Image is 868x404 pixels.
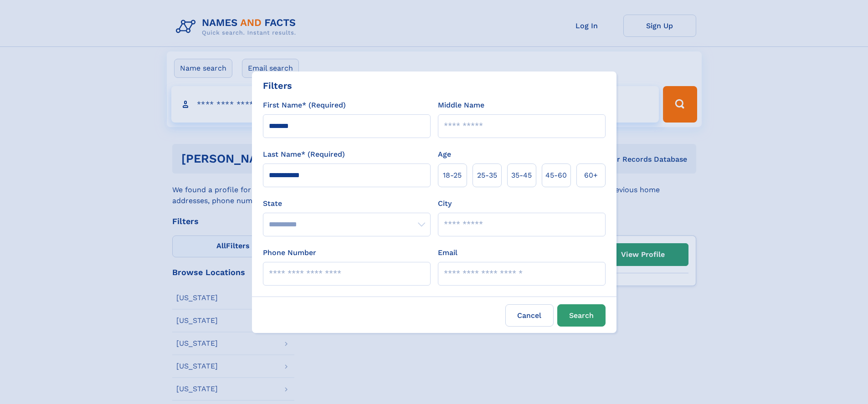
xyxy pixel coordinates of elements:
[438,247,457,258] label: Email
[263,198,431,209] label: State
[557,304,606,327] button: Search
[584,170,598,181] span: 60+
[263,149,345,160] label: Last Name* (Required)
[438,149,451,160] label: Age
[438,198,452,209] label: City
[263,100,346,111] label: First Name* (Required)
[443,170,462,181] span: 18‑25
[511,170,532,181] span: 35‑45
[263,79,292,92] div: Filters
[545,170,567,181] span: 45‑60
[263,247,316,258] label: Phone Number
[505,304,554,327] label: Cancel
[438,100,484,111] label: Middle Name
[477,170,497,181] span: 25‑35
